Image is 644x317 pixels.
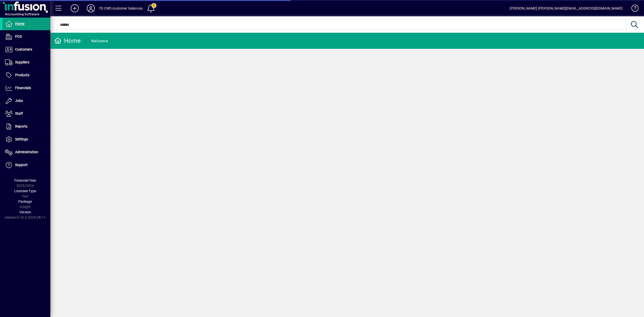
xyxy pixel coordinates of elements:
[14,189,36,193] span: Licensee Type
[3,30,50,43] a: POS
[91,37,108,45] div: Welcome
[83,4,99,13] button: Profile
[54,37,81,45] div: Home
[99,4,143,12] div: TD CWS customer balances
[15,124,27,128] span: Reports
[3,56,50,69] a: Suppliers
[3,69,50,82] a: Products
[15,34,22,38] span: POS
[15,60,29,64] span: Suppliers
[14,178,36,182] span: Financial Year
[67,4,83,13] button: Add
[628,1,638,17] a: Knowledge Base
[15,137,28,141] span: Settings
[3,43,50,56] a: Customers
[3,133,50,146] a: Settings
[15,111,23,115] span: Staff
[15,86,31,90] span: Financials
[3,107,50,120] a: Staff
[3,95,50,107] a: Jobs
[15,99,23,103] span: Jobs
[19,210,31,214] span: Version
[3,159,50,171] a: Support
[3,120,50,133] a: Reports
[3,146,50,158] a: Administration
[15,163,28,167] span: Support
[510,4,623,12] div: [PERSON_NAME] [PERSON_NAME][EMAIL_ADDRESS][DOMAIN_NAME]
[18,200,32,204] span: Package
[3,82,50,94] a: Financials
[15,73,29,77] span: Products
[15,150,38,154] span: Administration
[15,47,32,51] span: Customers
[15,22,24,26] span: Home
